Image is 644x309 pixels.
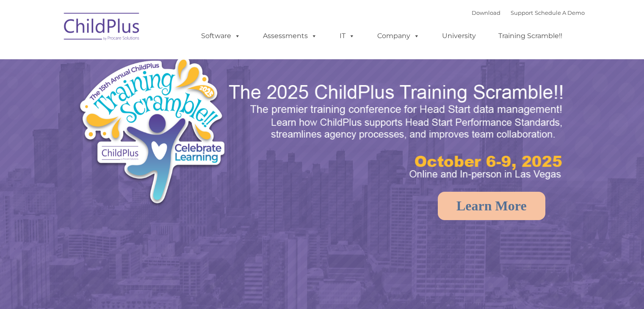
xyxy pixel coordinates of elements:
[438,192,545,220] a: Learn More
[369,28,428,44] a: Company
[472,9,585,16] font: |
[60,7,144,49] img: ChildPlus by Procare Solutions
[254,28,326,44] a: Assessments
[472,9,500,16] a: Download
[331,28,363,44] a: IT
[193,28,249,44] a: Software
[511,9,533,16] a: Support
[490,28,571,44] a: Training Scramble!!
[535,9,585,16] a: Schedule A Demo
[434,28,484,44] a: University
